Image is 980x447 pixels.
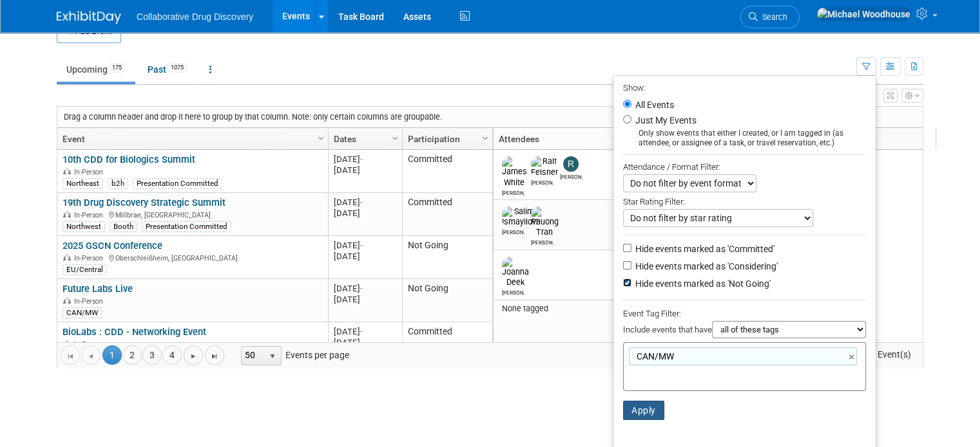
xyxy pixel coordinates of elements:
img: In-Person Event [63,297,71,304]
span: - [360,154,363,164]
img: Phuong Tran [531,206,559,237]
span: Column Settings [610,133,620,143]
div: Presentation Committed [142,221,231,232]
div: Millbrae, [GEOGRAPHIC_DATA] [62,209,322,220]
div: Joanna Deek [502,287,524,296]
div: [DATE] [334,326,396,337]
img: Michael Woodhouse [816,7,911,21]
a: 19th Drug Discovery Strategic Summit [62,197,226,208]
label: All Events [633,100,674,109]
img: In-Person Event [63,168,71,174]
div: [DATE] [334,240,396,251]
div: [DATE] [334,294,396,305]
div: Drag a column header and drop it here to group by that column. Note: only certain columns are gro... [57,107,923,127]
a: BioLabs : CDD - Networking Event [62,326,206,338]
span: 50 [242,347,264,365]
span: - [360,327,363,336]
td: Not Going [402,236,492,279]
div: Northeast [62,178,103,188]
span: Search [758,12,787,22]
a: Column Settings [314,128,329,147]
img: In-Person Event [63,340,71,347]
a: Go to the first page [61,345,80,365]
span: Column Settings [480,133,490,143]
div: Attendance / Format Filter: [623,160,866,174]
span: In-Person [74,297,107,306]
a: 2 [122,345,142,365]
a: Go to the previous page [81,345,101,365]
div: [DATE] [334,154,396,165]
div: Oberschleißheim, [GEOGRAPHIC_DATA] [62,252,322,263]
div: EU/Central [62,264,107,275]
label: Hide events marked as 'Committed' [633,242,774,255]
span: In-Person [74,168,107,176]
a: Go to the next page [184,345,203,365]
div: [DATE] [334,165,396,176]
a: Upcoming175 [57,57,135,82]
label: Just My Events [633,114,697,127]
img: In-Person Event [63,254,71,260]
a: Column Settings [609,128,623,147]
span: CAN/MW [634,350,674,363]
span: Collaborative Drug Discovery [137,12,253,22]
div: [DATE] [334,337,396,348]
td: Committed [402,322,492,365]
div: b2h [108,178,128,188]
a: Participation [408,128,484,150]
label: Hide events marked as 'Considering' [633,260,778,273]
span: In-Person [74,340,107,349]
img: In-Person Event [63,211,71,217]
span: 175 [108,63,126,73]
div: Star Rating Filter: [623,192,866,209]
a: Column Settings [479,128,493,147]
span: Go to the previous page [86,351,96,361]
span: Go to the last page [209,351,220,361]
img: ExhibitDay [57,11,121,24]
div: Presentation Committed [133,178,222,188]
img: Joanna Deek [502,257,529,287]
div: Event Tag Filter: [623,306,866,321]
span: select [267,351,278,361]
div: [DATE] [334,208,396,219]
span: 1075 [167,63,187,73]
a: Go to the last page [205,345,224,365]
a: × [849,350,857,365]
span: In-Person [74,254,107,262]
label: Hide events marked as 'Not Going' [633,277,771,290]
a: Column Settings [389,128,403,147]
span: - [360,284,363,293]
a: Past1075 [138,57,197,82]
a: Attendees [499,128,614,150]
a: Event [62,128,320,150]
a: Search [740,6,800,28]
span: In-Person [74,211,107,219]
img: Ralf Felsner [531,156,558,177]
img: Ryan Censullo [563,156,579,172]
div: Ryan Censullo [560,172,582,180]
a: 3 [142,345,162,365]
div: Phuong Tran [531,237,553,246]
a: 4 [162,345,182,365]
a: 2025 GSCN Conference [62,240,162,251]
div: [DATE] [334,197,396,208]
span: Go to the first page [65,351,75,361]
span: Column Settings [316,133,326,143]
div: Show: [623,79,866,95]
span: - [360,197,363,207]
img: Salima Ismayilova [502,206,541,227]
div: Booth [110,221,137,232]
button: Apply [623,401,664,420]
span: Go to the next page [188,351,198,361]
span: 1 [102,345,122,365]
div: [DATE] [334,283,396,294]
a: 10th CDD for Biologics Summit [62,154,195,165]
div: Northwest [62,221,105,232]
div: Only show events that either I created, or I am tagged in (as attendee, or assignee of a task, or... [623,129,866,148]
td: Committed [402,150,492,193]
div: Include events that have [623,321,866,342]
a: Future Labs Live [62,283,133,295]
td: Committed [402,193,492,236]
div: Ralf Felsner [531,178,553,186]
img: James White [502,156,527,187]
span: Column Settings [390,133,400,143]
